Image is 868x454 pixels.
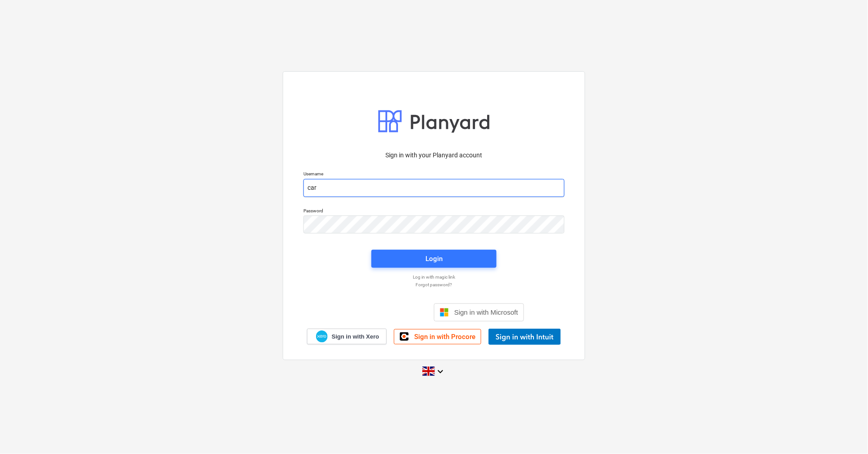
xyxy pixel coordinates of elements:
p: Username [303,171,565,179]
span: Sign in with Procore [414,333,475,341]
button: Login [371,250,497,268]
span: Sign in with Xero [332,333,379,341]
a: Forgot password? [299,282,569,288]
div: Login [425,253,443,265]
iframe: Sign in with Google Button [339,303,431,322]
a: Sign in with Procore [394,329,481,344]
img: Xero logo [316,330,328,343]
a: Log in with magic link [299,274,569,280]
input: Username [303,179,565,197]
img: Microsoft logo [440,308,449,317]
a: Sign in with Xero [307,329,387,344]
span: Sign in with Microsoft [454,308,518,316]
p: Password [303,208,565,216]
p: Sign in with your Planyard account [303,151,565,160]
i: keyboard_arrow_down [435,366,446,377]
iframe: Chat Widget [823,411,868,454]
